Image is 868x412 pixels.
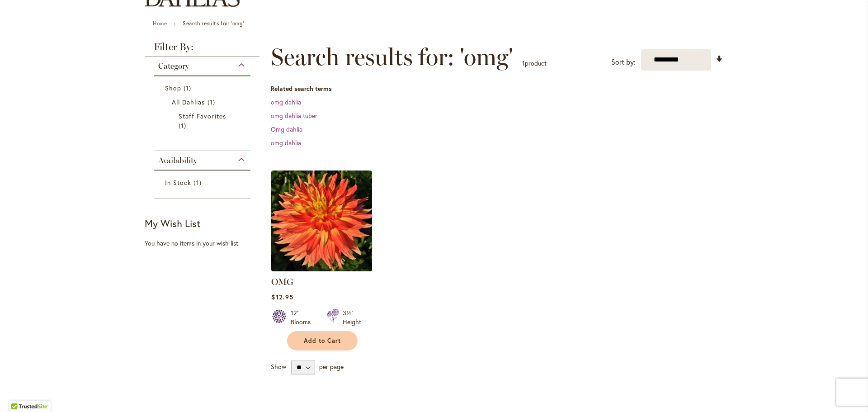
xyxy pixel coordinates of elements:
a: Omg [271,265,372,273]
span: All Dahlias [172,98,205,106]
label: Sort by: [611,54,636,71]
a: Home [153,20,167,27]
strong: Filter By: [145,42,259,57]
span: Search results for: 'omg' [271,43,513,71]
a: Staff Favorites [179,111,228,130]
span: $12.95 [271,293,293,301]
span: Availability [158,156,197,166]
span: 1 [184,83,193,93]
div: 3½' Height [343,308,361,327]
span: In Stock [165,178,191,187]
div: You have no items in your wish list. [145,239,265,248]
a: omg dahlia [271,98,301,106]
a: Omg dahlia [271,125,302,133]
a: OMG [271,276,293,287]
img: Omg [271,170,372,271]
a: All Dahlias [172,97,235,107]
div: 12" Blooms [291,308,316,327]
span: Shop [165,84,181,92]
span: per page [319,362,344,371]
span: Staff Favorites [179,112,226,120]
span: 1 [522,59,525,67]
strong: Search results for: 'omg' [183,20,244,27]
a: omg dahlia tuber [271,111,317,120]
span: 1 [179,121,189,130]
span: Add to Cart [304,337,341,345]
strong: My Wish List [145,217,200,230]
span: Show [271,362,286,371]
a: Shop [165,83,241,93]
dt: Related search terms [271,84,723,93]
a: In Stock 1 [165,178,241,187]
span: Category [158,61,189,71]
span: 1 [193,178,203,187]
button: Add to Cart [287,331,358,350]
span: 1 [208,97,217,107]
iframe: Launch Accessibility Center [7,380,32,405]
p: product [522,56,547,71]
a: omg dahlia [271,138,301,147]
